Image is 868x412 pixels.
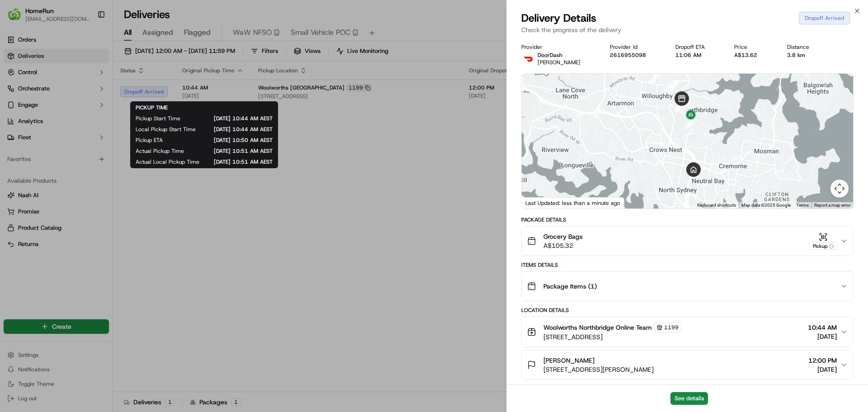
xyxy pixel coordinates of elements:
span: A$105.32 [543,241,583,250]
button: Map camera controls [830,180,849,198]
div: A$13.62 [734,52,772,59]
input: Got a question? Start typing here... [24,58,163,68]
button: Grocery BagsA$105.32Pickup [522,227,853,256]
button: Pickup [810,232,837,250]
div: Pickup [810,242,837,250]
div: We're available if you need us! [31,95,114,103]
a: Report a map error [814,203,850,208]
div: Distance [787,43,824,51]
div: Provider [521,43,595,51]
a: Terms (opens in new tab) [796,203,809,208]
img: doordash_logo_v2.png [521,52,536,66]
span: [DATE] 10:50 AM AEST [177,137,273,144]
div: Provider Id [610,43,661,51]
button: Keyboard shortcuts [697,202,736,208]
div: 3 [667,81,679,93]
span: Map data ©2025 Google [741,203,791,208]
span: [PERSON_NAME] [543,356,594,365]
div: 📗 [9,132,16,139]
button: Woolworths Northbridge Online Team1199[STREET_ADDRESS]10:44 AM[DATE] [522,317,853,347]
div: 11:06 AM [675,52,720,59]
span: Knowledge Base [18,131,69,140]
div: Dropoff ETA [675,43,720,51]
span: [DATE] 10:51 AM AEST [198,147,273,155]
button: Package Items (1) [522,272,853,301]
span: PICKUP TIME [136,104,168,111]
p: Welcome 👋 [9,36,165,51]
button: [PERSON_NAME][STREET_ADDRESS][PERSON_NAME]12:00 PM[DATE] [522,350,853,379]
span: Local Pickup Start Time [136,126,196,133]
a: 💻API Documentation [73,128,149,144]
p: DoorDash [538,52,580,59]
button: Start new chat [154,89,165,100]
div: 2 [664,80,675,92]
span: 12:00 PM [808,356,837,365]
div: Price [734,43,772,51]
span: Delivery Details [521,11,596,25]
span: 1199 [664,324,679,331]
span: Pickup Start Time [136,115,180,122]
button: 2616955098 [610,52,646,59]
span: [PERSON_NAME] [538,59,580,66]
div: Package Details [521,216,854,223]
div: 4 [679,100,690,112]
div: Last Updated: less than a minute ago [522,197,624,208]
span: Actual Local Pickup Time [136,158,199,166]
a: Powered byPylon [64,153,109,160]
div: Items Details [521,261,854,269]
button: See details [670,392,708,405]
img: 1736555255976-a54dd68f-1ca7-489b-9aae-adbdc363a1c4 [9,86,25,103]
a: 📗Knowledge Base [5,128,73,144]
span: API Documentation [85,131,145,140]
span: [DATE] [808,365,837,374]
span: Pylon [90,153,109,160]
span: Pickup ETA [136,137,163,144]
div: 💻 [76,132,84,139]
span: Grocery Bags [543,232,583,241]
div: 12 [685,117,697,128]
img: Google [524,197,554,208]
div: 3.8 km [787,52,824,59]
span: Package Items ( 1 ) [543,282,597,291]
p: Check the progress of the delivery [521,25,854,34]
div: 1 [649,72,660,84]
div: 11 [675,100,686,112]
span: [DATE] 10:51 AM AEST [214,158,273,166]
span: [STREET_ADDRESS] [543,332,682,341]
div: Start new chat [31,86,148,95]
div: Location Details [521,307,854,314]
span: [STREET_ADDRESS][PERSON_NAME] [543,365,654,374]
span: [DATE] [808,332,837,341]
span: [DATE] 10:44 AM AEST [195,115,273,122]
span: [DATE] 10:44 AM AEST [210,126,273,133]
a: Open this area in Google Maps (opens a new window) [524,197,554,208]
img: Nash [9,9,27,27]
span: Actual Pickup Time [136,147,184,155]
span: Woolworths Northbridge Online Team [543,323,652,332]
span: 10:44 AM [808,323,837,332]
